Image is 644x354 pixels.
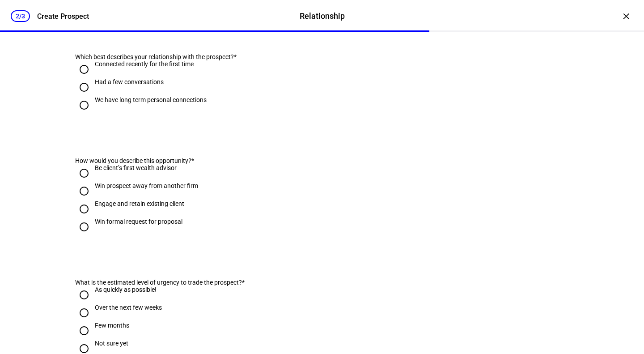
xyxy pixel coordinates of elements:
div: Connected recently for the first time [95,60,194,68]
div: Win prospect away from another firm [95,182,198,189]
div: Few months [95,322,129,329]
div: 2/3 [11,10,30,22]
span: How would you describe this opportunity? [75,157,191,164]
div: Over the next few weeks [95,304,162,311]
div: × [619,9,633,23]
div: Be client’s first wealth advisor [95,164,177,171]
div: Create Prospect [37,12,89,21]
span: Which best describes your relationship with the prospect? [75,53,234,60]
div: Win formal request for proposal [95,218,182,225]
div: Not sure yet [95,340,128,347]
div: Relationship [300,10,345,22]
div: We have long term personal connections [95,96,207,103]
span: What is the estimated level of urgency to trade the prospect? [75,279,242,286]
div: Engage and retain existing client [95,200,184,207]
div: Had a few conversations [95,78,164,85]
div: As quickly as possible! [95,286,157,293]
